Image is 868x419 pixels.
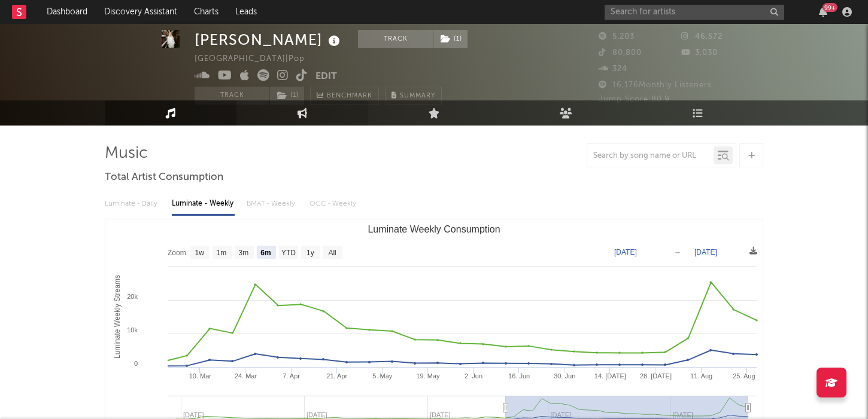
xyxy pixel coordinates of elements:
text: 14. [DATE] [594,372,626,380]
button: Summary [385,87,442,105]
text: [DATE] [614,248,637,256]
text: 0 [134,360,138,367]
span: 16,176 Monthly Listeners [599,81,712,89]
button: Track [195,87,269,105]
span: ( 1 ) [433,30,468,48]
text: [DATE] [694,248,717,256]
text: 25. Aug [733,372,755,380]
text: 30. Jun [554,372,575,380]
text: → [674,248,681,256]
button: Edit [315,69,337,84]
button: (1) [270,87,304,105]
span: 324 [599,65,627,73]
text: Zoom [168,249,186,257]
text: 11. Aug [690,372,712,380]
span: 46,572 [681,33,723,41]
text: 6m [260,249,271,257]
button: 99+ [819,7,827,17]
text: 3m [239,249,249,257]
text: 7. Apr [283,372,300,380]
button: Track [358,30,433,48]
span: Total Artist Consumption [105,170,223,185]
button: (1) [433,30,468,48]
div: [GEOGRAPHIC_DATA] | Pop [195,52,318,66]
span: Summary [400,93,435,99]
text: 1y [306,249,314,257]
span: ( 1 ) [269,87,305,105]
text: 16. Jun [508,372,530,380]
text: 1w [195,249,205,257]
text: YTD [281,249,296,257]
input: Search by song name or URL [587,151,714,161]
span: Benchmark [327,89,372,103]
text: 19. May [416,372,440,380]
a: Benchmark [310,87,379,105]
text: 10. Mar [189,372,212,380]
text: 24. Mar [235,372,257,380]
span: 3,030 [681,49,718,57]
text: 20k [127,293,138,300]
text: 21. Apr [326,372,347,380]
span: 5,203 [599,33,635,41]
text: All [328,249,336,257]
text: Luminate Weekly Streams [113,275,122,359]
text: Luminate Weekly Consumption [368,224,500,234]
div: [PERSON_NAME] [195,30,343,50]
text: 1m [217,249,227,257]
text: 2. Jun [465,372,482,380]
div: 99 + [823,3,837,12]
text: 5. May [372,372,393,380]
span: 80,800 [599,49,642,57]
text: 10k [127,326,138,334]
text: 28. [DATE] [640,372,672,380]
div: Luminate - Weekly [172,194,235,214]
span: Jump Score: 80.9 [599,96,670,103]
input: Search for artists [605,5,784,20]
